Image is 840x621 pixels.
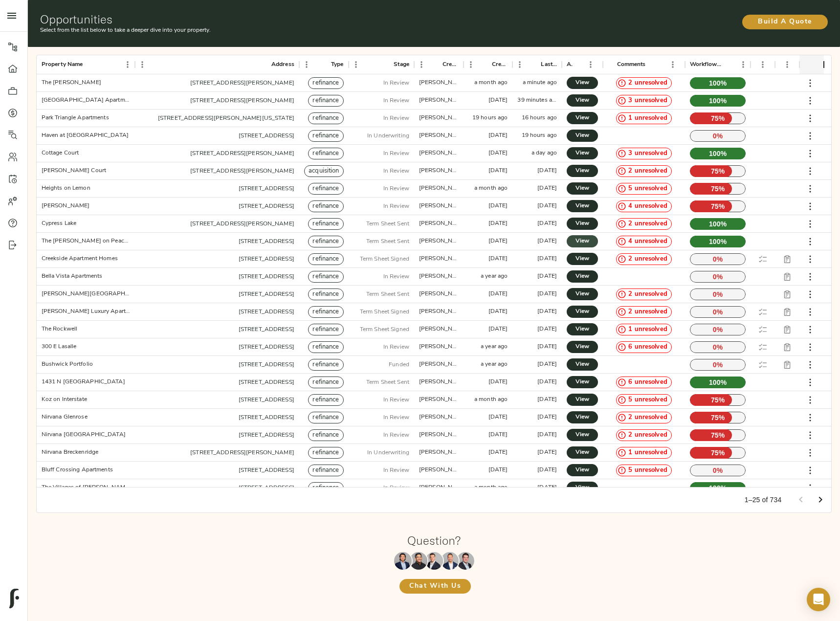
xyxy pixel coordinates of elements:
[576,236,588,246] span: View
[464,55,513,74] div: Created
[42,237,130,245] div: The Byron on Peachtree
[690,253,746,265] p: 0
[488,149,508,157] div: 2 months ago
[419,79,459,87] div: justin@fulcrumlendingcorp.com
[690,306,746,318] p: 0
[567,200,598,212] a: View
[239,415,294,421] a: [STREET_ADDRESS]
[690,112,746,124] p: 75
[624,431,671,440] span: 2 unresolved
[419,343,459,351] div: zach@fulcrumlendingcorp.com
[42,290,130,298] div: Stanton Pointe Apartments
[419,149,459,157] div: zach@fulcrumlendingcorp.com
[616,412,672,423] div: 2 unresolved
[419,184,459,193] div: zach@fulcrumlendingcorp.com
[624,202,671,211] span: 4 unresolved
[383,149,409,158] p: In Review
[537,220,557,228] div: 2 days ago
[690,288,746,300] p: 0
[190,221,294,227] a: [STREET_ADDRESS][PERSON_NAME]
[646,58,660,71] button: Sort
[624,79,671,88] span: 2 unresolved
[239,397,294,403] a: [STREET_ADDRESS]
[517,96,557,105] div: 39 minutes ago
[488,202,508,210] div: 3 days ago
[135,55,299,74] div: Address
[366,220,409,228] p: Term Sheet Sent
[42,343,77,351] div: 300 E Lasalle
[719,113,725,123] span: %
[567,218,598,230] a: View
[481,343,508,351] div: a year ago
[42,202,90,210] div: Lumia
[367,132,409,140] p: In Underwriting
[383,202,409,211] p: In Review
[624,396,671,405] span: 5 unresolved
[360,308,409,316] p: Term Sheet Signed
[690,271,746,283] p: 0
[394,552,412,570] img: Maxwell Wu
[488,290,508,298] div: 8 months ago
[624,220,671,229] span: 2 unresolved
[537,237,557,245] div: 2 days ago
[42,114,109,122] div: Park Triangle Apartments
[190,151,294,156] a: [STREET_ADDRESS][PERSON_NAME]
[512,55,562,74] div: Last Updated
[576,307,588,317] span: View
[309,220,343,229] span: refinance
[40,26,565,35] p: Select from the list below to take a deeper dive into your property.
[567,446,598,459] a: View
[624,290,671,299] span: 2 unresolved
[522,132,557,140] div: 19 hours ago
[366,237,409,246] p: Term Sheet Sent
[567,182,598,195] a: View
[576,430,588,440] span: View
[562,55,603,74] div: Actions
[488,96,508,105] div: 7 days ago
[190,80,294,86] a: [STREET_ADDRESS][PERSON_NAME]
[567,112,598,124] a: View
[271,55,294,74] div: Address
[239,291,294,297] a: [STREET_ADDRESS]
[42,149,79,157] div: Cottage Court
[474,79,508,87] div: a month ago
[616,200,672,212] div: 4 unresolved
[624,308,671,317] span: 2 unresolved
[42,184,90,193] div: Heights on Lemon
[576,483,588,493] span: View
[383,184,409,193] p: In Review
[239,485,294,491] a: [STREET_ADDRESS]
[616,306,672,318] div: 2 unresolved
[409,580,461,593] span: Chat With Us
[567,130,598,142] a: View
[383,167,409,176] p: In Review
[309,272,343,282] span: refinance
[603,55,685,74] div: Comments
[42,325,78,333] div: The Rockwell
[717,272,723,282] span: %
[576,412,588,422] span: View
[42,272,103,281] div: Bella Vista Apartments
[309,114,343,123] span: refinance
[567,235,598,247] a: View
[567,77,598,89] a: View
[567,376,598,388] a: View
[42,96,130,105] div: Grand Monarch Apartments
[537,272,557,281] div: 2 days ago
[481,272,508,281] div: a year ago
[576,131,588,141] span: View
[690,236,746,247] p: 100
[309,96,343,106] span: refinance
[309,290,343,299] span: refinance
[488,255,508,263] div: 8 months ago
[624,96,671,106] span: 3 unresolved
[576,183,588,194] span: View
[576,201,588,211] span: View
[576,113,588,123] span: View
[736,57,751,72] button: Menu
[721,237,727,246] span: %
[567,464,598,476] a: View
[807,588,830,611] div: Open Intercom Messenger
[472,114,508,122] div: 19 hours ago
[383,79,409,88] p: In Review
